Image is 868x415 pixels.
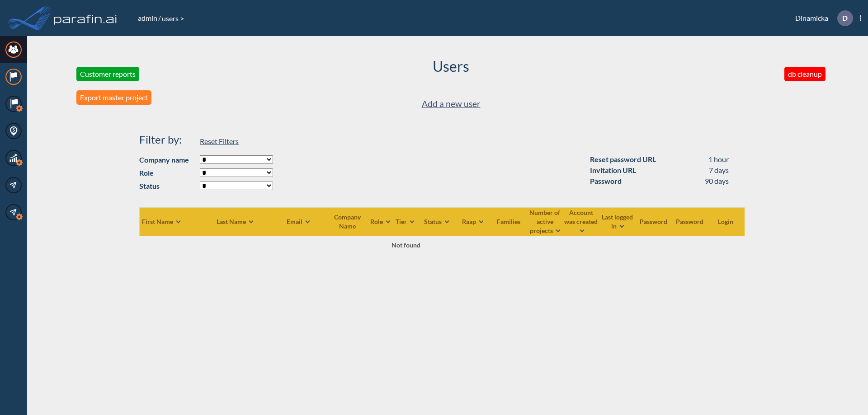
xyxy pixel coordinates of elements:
[137,13,161,23] li: /
[705,176,729,187] div: 90 days
[52,9,119,27] img: logo
[137,14,158,22] a: admin
[709,165,729,176] div: 7 days
[327,207,370,236] th: Company Name
[708,154,729,165] div: 1 hour
[392,207,419,236] th: Tier
[419,207,455,236] th: Status
[590,165,636,176] div: Invitation URL
[200,137,239,145] span: Reset Filters
[590,176,622,187] div: Password
[455,207,491,236] th: Raap
[600,207,636,236] th: Last logged in
[590,154,656,165] div: Reset password URL
[370,207,392,236] th: Role
[76,90,151,105] button: Export master project
[270,207,327,236] th: Email
[139,207,216,236] th: First Name
[708,207,745,236] th: Login
[139,236,672,254] td: Not found
[491,207,528,236] th: Families
[636,207,672,236] th: Password
[564,207,600,236] th: Account was created
[528,207,564,236] th: Number of active projects
[782,10,861,26] div: Dinamicka
[422,97,481,112] a: Add a new user
[139,133,195,146] h4: Filter by:
[161,14,185,23] span: users >
[139,168,195,178] strong: Role
[672,207,708,236] th: Password
[76,67,139,81] button: Customer reports
[139,154,195,165] strong: Company name
[139,181,195,191] strong: Status
[784,67,826,81] button: db cleanup
[842,14,848,22] p: D
[433,58,469,75] h2: Users
[216,207,270,236] th: Last Name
